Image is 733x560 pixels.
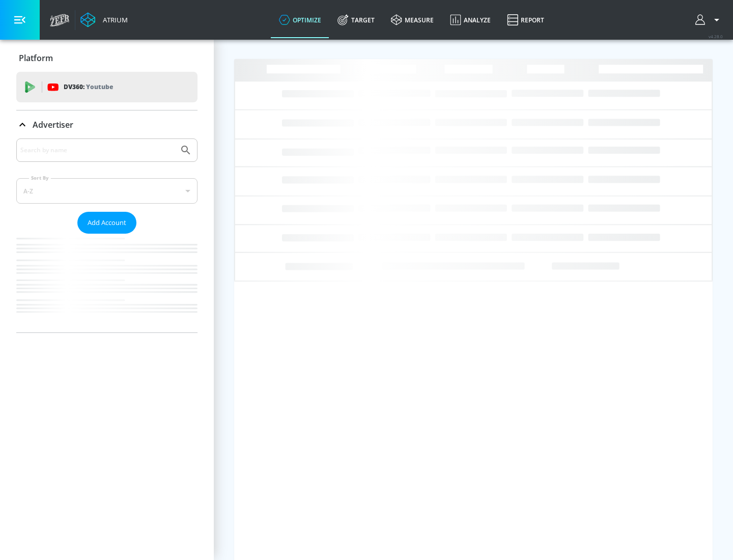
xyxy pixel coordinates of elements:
div: A-Z [16,178,198,204]
label: Sort By [29,175,51,181]
a: Analyze [442,2,499,38]
input: Search by name [20,144,175,157]
div: Advertiser [16,138,198,332]
p: DV360: [64,81,113,93]
div: Advertiser [16,110,198,139]
p: Advertiser [33,119,73,130]
nav: list of Advertiser [16,234,198,332]
div: Platform [16,44,198,72]
div: DV360: Youtube [16,72,198,102]
span: Add Account [88,217,126,229]
a: Report [499,2,552,38]
p: Platform [19,52,53,64]
a: measure [383,2,442,38]
span: v 4.28.0 [709,34,723,39]
button: Add Account [77,212,136,234]
a: optimize [271,2,329,38]
div: Atrium [99,15,128,24]
a: Atrium [80,12,128,27]
p: Youtube [86,81,113,92]
a: Target [329,2,383,38]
